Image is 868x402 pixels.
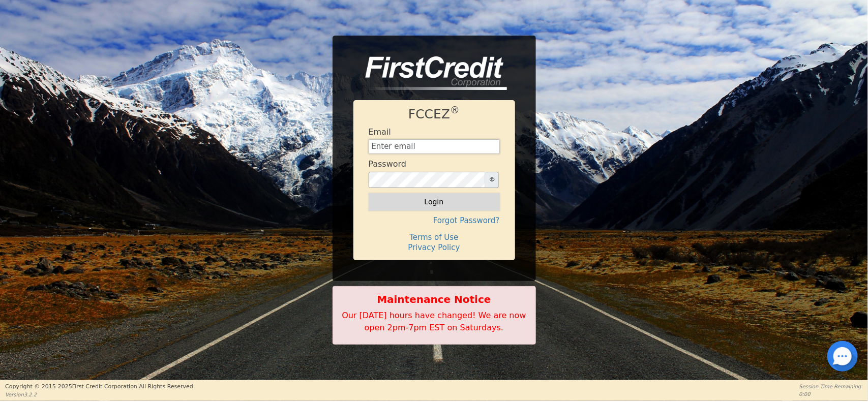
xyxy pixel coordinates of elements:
[369,127,391,137] h4: Email
[342,311,526,332] span: Our [DATE] hours have changed! We are now open 2pm-7pm EST on Saturdays.
[369,216,500,225] h4: Forgot Password?
[369,243,500,252] h4: Privacy Policy
[369,193,500,210] button: Login
[799,390,863,398] p: 0:00
[369,139,500,154] input: Enter email
[369,172,486,189] input: password
[353,56,507,90] img: logo-CMu_cnol.png
[5,391,195,398] p: Version 3.2.2
[450,105,460,115] sup: ®
[369,233,500,242] h4: Terms of Use
[338,292,530,307] b: Maintenance Notice
[369,159,407,169] h4: Password
[799,383,863,390] p: Session Time Remaining:
[369,107,500,122] h1: FCCEZ
[5,383,195,391] p: Copyright © 2015- 2025 First Credit Corporation.
[139,383,195,390] span: All Rights Reserved.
